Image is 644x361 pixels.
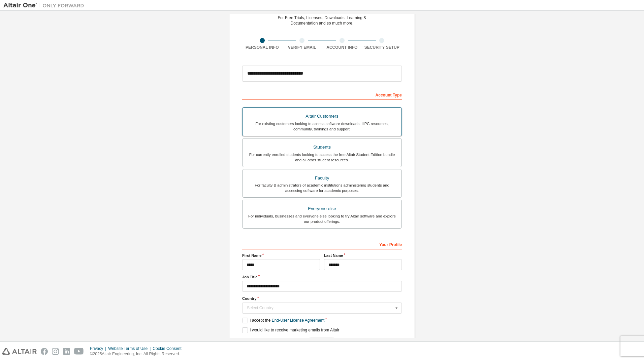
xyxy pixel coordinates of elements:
[242,327,339,333] label: I would like to receive marketing emails from Altair
[282,45,322,50] div: Verify Email
[242,296,402,301] label: Country
[322,45,362,50] div: Account Info
[247,204,397,213] div: Everyone else
[247,183,397,193] div: For faculty & administrators of academic institutions administering students and accessing softwa...
[108,346,153,351] div: Website Terms of Use
[63,348,70,355] img: linkedin.svg
[247,143,397,152] div: Students
[74,348,84,355] img: youtube.svg
[247,152,397,163] div: For currently enrolled students looking to access the free Altair Student Edition bundle and all ...
[247,112,397,121] div: Altair Customers
[242,45,282,50] div: Personal Info
[272,318,325,323] a: End-User License Agreement
[242,89,402,100] div: Account Type
[41,348,48,355] img: facebook.svg
[242,239,402,249] div: Your Profile
[153,346,185,351] div: Cookie Consent
[278,15,366,26] div: For Free Trials, Licenses, Downloads, Learning & Documentation and so much more.
[247,213,397,224] div: For individuals, businesses and everyone else looking to try Altair software and explore our prod...
[362,45,402,50] div: Security Setup
[242,318,324,323] label: I accept the
[90,351,186,357] p: © 2025 Altair Engineering, Inc. All Rights Reserved.
[3,2,88,9] img: Altair One
[247,306,393,310] div: Select Country
[247,173,397,183] div: Faculty
[242,337,402,347] div: Read and acccept EULA to continue
[247,121,397,132] div: For existing customers looking to access software downloads, HPC resources, community, trainings ...
[52,348,59,355] img: instagram.svg
[2,348,37,355] img: altair_logo.svg
[242,253,320,258] label: First Name
[324,253,402,258] label: Last Name
[242,274,402,280] label: Job Title
[90,346,108,351] div: Privacy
